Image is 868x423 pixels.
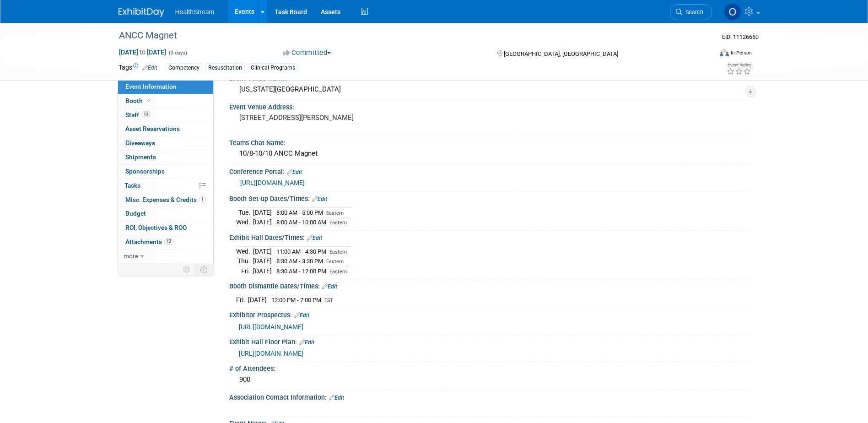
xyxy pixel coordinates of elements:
span: Event Information [125,83,177,90]
span: [GEOGRAPHIC_DATA], [GEOGRAPHIC_DATA] [504,50,618,57]
span: Budget [125,210,146,217]
span: 13 [141,111,151,118]
pre: [STREET_ADDRESS][PERSON_NAME] [239,114,436,122]
div: Event Rating [727,63,751,67]
span: 8:30 AM - 3:30 PM [276,258,323,265]
td: [DATE] [253,256,272,266]
div: # of Attendees: [229,362,750,373]
a: Event Information [118,80,213,94]
img: ExhibitDay [119,8,164,17]
td: [DATE] [253,217,272,227]
td: Fri. [236,266,253,276]
span: 8:00 AM - 5:00 PM [276,209,323,216]
td: Personalize Event Tab Strip [179,264,195,276]
a: Giveaways [118,136,213,150]
div: 10/8-10/10 ANCC Magnet [236,146,743,161]
div: ANCC Magnet [116,27,698,44]
a: Edit [287,169,302,175]
a: Shipments [118,151,213,164]
div: 900 [236,373,743,387]
td: [DATE] [253,246,272,256]
a: Budget [118,207,213,221]
span: EST [324,298,333,304]
a: Tasks [118,179,213,193]
img: Format-Inperson.png [720,49,729,56]
button: Committed [280,48,334,58]
div: Event Venue Address: [229,100,750,112]
td: Wed. [236,217,253,227]
a: Attachments12 [118,235,213,249]
span: 12 [164,238,173,245]
td: [DATE] [253,266,272,276]
div: In-Person [730,49,752,56]
span: Asset Reservations [125,125,180,132]
span: 8:30 AM - 12:00 PM [276,268,326,275]
td: [DATE] [248,295,267,304]
div: Association Contact Information: [229,390,750,402]
span: Eastern [329,220,347,226]
span: Search [682,9,703,16]
span: Event ID: 11126660 [722,33,759,40]
td: Thu. [236,256,253,266]
a: more [118,249,213,263]
td: Tags [119,63,157,73]
span: Shipments [125,153,156,161]
img: Olivia Christopher [724,3,741,21]
td: [DATE] [253,207,272,217]
span: Staff [125,111,151,119]
span: Eastern [326,259,344,265]
div: Exhibitor Prospectus: [229,308,750,320]
span: more [124,252,138,260]
a: Booth [118,94,213,108]
span: (3 days) [168,50,187,56]
a: Search [670,4,712,20]
div: Event Format [658,48,752,61]
div: Booth Set-up Dates/Times: [229,192,750,204]
i: Booth reservation complete [147,98,151,103]
span: 11:00 AM - 4:30 PM [276,248,326,255]
div: [US_STATE][GEOGRAPHIC_DATA] [236,82,743,97]
td: Wed. [236,246,253,256]
div: Exhibit Hall Floor Plan: [229,335,750,347]
span: HealthStream [175,8,215,16]
a: Edit [312,196,327,202]
span: 8:00 AM - 10:00 AM [276,219,326,226]
span: Tasks [124,182,140,189]
span: Booth [125,97,153,104]
a: Edit [307,235,322,241]
span: 12:00 PM - 7:00 PM [271,297,321,304]
div: Competency [166,63,202,73]
td: Toggle Event Tabs [194,264,213,276]
div: Resuscitation [205,63,245,73]
a: [URL][DOMAIN_NAME] [239,350,303,357]
a: Edit [294,312,309,319]
td: Fri. [236,295,248,304]
div: Exhibit Hall Dates/Times: [229,231,750,243]
a: Edit [142,65,157,71]
a: [URL][DOMAIN_NAME] [239,323,303,331]
td: Tue. [236,207,253,217]
span: Misc. Expenses & Credits [125,196,206,203]
span: [DATE] [DATE] [119,48,167,56]
div: Teams Chat Name: [229,136,750,147]
a: Edit [329,395,344,401]
a: Edit [322,283,337,290]
div: Clinical Programs [248,63,298,73]
a: Sponsorships [118,165,213,179]
span: Eastern [329,269,347,275]
a: ROI, Objectives & ROO [118,221,213,235]
span: ROI, Objectives & ROO [125,224,187,231]
span: Eastern [329,249,347,255]
a: Asset Reservations [118,122,213,136]
a: Staff13 [118,108,213,122]
div: Booth Dismantle Dates/Times: [229,279,750,291]
a: [URL][DOMAIN_NAME] [240,179,305,186]
div: Conference Portal: [229,165,750,177]
span: Giveaways [125,139,155,146]
span: to [138,49,147,56]
span: Attachments [125,238,173,245]
span: 1 [199,196,206,203]
span: Eastern [326,210,344,216]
